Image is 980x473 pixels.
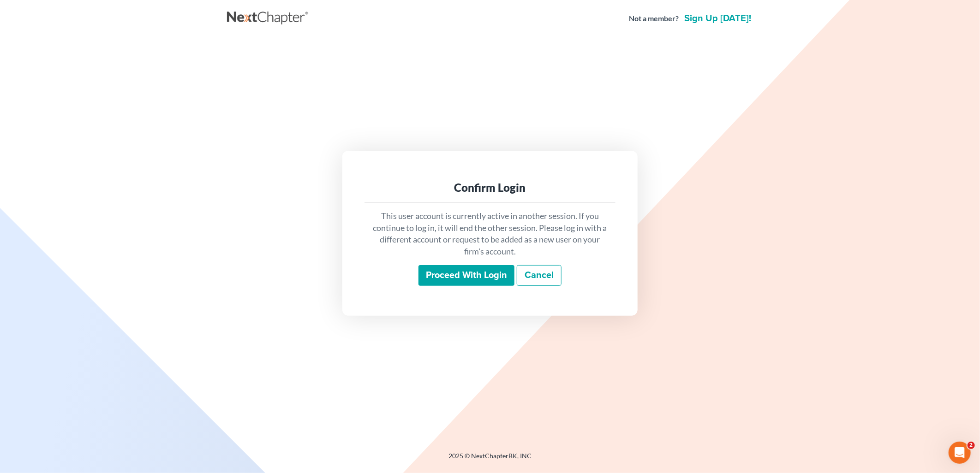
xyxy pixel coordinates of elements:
[629,13,679,24] strong: Not a member?
[372,210,608,258] p: This user account is currently active in another session. If you continue to log in, it will end ...
[372,180,608,195] div: Confirm Login
[418,265,514,286] input: Proceed with login
[517,265,562,286] a: Cancel
[949,442,971,464] iframe: Intercom live chat
[682,14,753,23] a: Sign up [DATE]!
[968,442,975,449] span: 2
[227,451,753,468] div: 2025 © NextChapterBK, INC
